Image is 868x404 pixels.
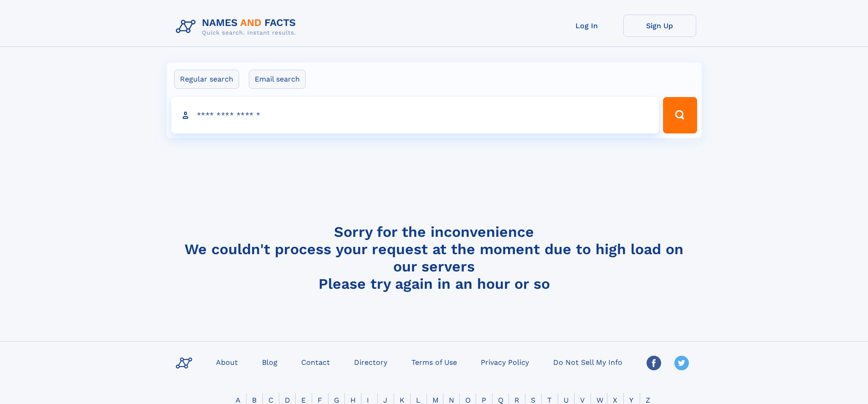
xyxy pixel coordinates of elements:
button: Search Button [663,97,697,133]
a: Directory [350,355,391,368]
img: Twitter [674,356,689,370]
a: Terms of Use [408,355,461,368]
a: Blog [258,355,281,368]
img: Logo Names and Facts [172,15,303,39]
h4: Sorry for the inconvenience We couldn't process your request at the moment due to high load on ou... [172,223,696,292]
a: Privacy Policy [477,355,533,368]
label: Email search [249,70,306,89]
a: Sign Up [623,15,696,37]
label: Regular search [174,70,239,89]
a: Log In [550,15,623,37]
a: Contact [298,355,334,368]
a: Do Not Sell My Info [550,355,626,368]
a: About [212,355,241,368]
input: search input [171,97,659,133]
img: Facebook [647,356,661,370]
